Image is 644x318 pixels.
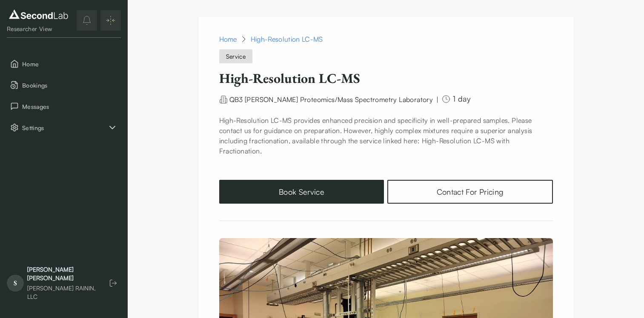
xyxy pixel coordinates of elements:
button: Home [7,55,121,73]
a: Home [219,34,237,44]
button: Expand/Collapse sidebar [100,10,121,31]
a: QB3 [PERSON_NAME] Proteomics/Mass Spectrometry Laboratory [229,94,433,103]
button: Settings [7,119,121,136]
p: High-Resolution LC-MS provides enhanced precision and specificity in well-prepared samples. Pleas... [219,115,553,156]
div: | [436,94,438,105]
span: Service [219,49,252,63]
span: Messages [22,102,117,111]
a: Contact For Pricing [387,180,552,204]
button: Bookings [7,76,121,94]
span: Bookings [22,81,117,90]
div: [PERSON_NAME] RAININ, LLC [27,284,97,301]
button: notifications [77,10,97,31]
h1: High-Resolution LC-MS [219,70,553,87]
span: 1 day [453,94,470,104]
span: S [7,275,24,292]
button: Book Service [219,180,384,204]
div: Settings sub items [7,119,121,136]
img: logo [7,8,70,21]
span: QB3 [PERSON_NAME] Proteomics/Mass Spectrometry Laboratory [229,95,433,104]
div: Researcher View [7,25,70,33]
button: Log out [106,275,121,291]
div: High-Resolution LC-MS [251,34,323,44]
span: Home [22,60,117,68]
button: Messages [7,97,121,115]
span: Settings [22,123,107,132]
div: [PERSON_NAME] [PERSON_NAME] [27,265,97,282]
